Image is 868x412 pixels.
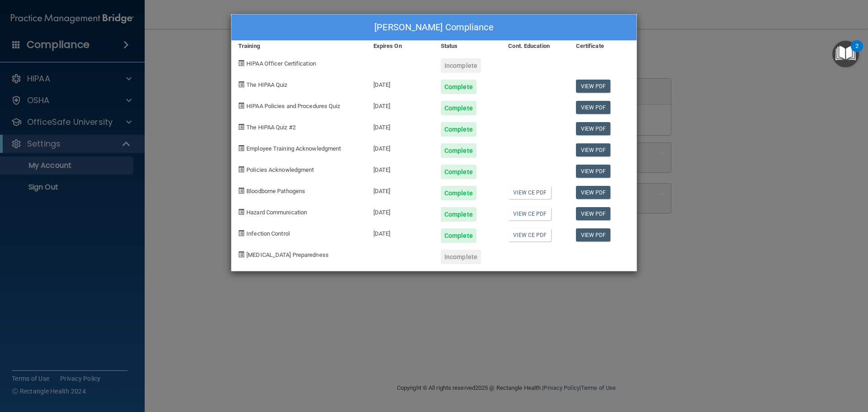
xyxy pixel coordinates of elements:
[367,115,434,137] div: [DATE]
[231,41,367,52] div: Training
[576,143,611,156] a: View PDF
[501,41,569,52] div: Cont. Education
[246,81,287,88] span: The HIPAA Quiz
[246,124,296,131] span: The HIPAA Quiz #2
[576,80,611,93] a: View PDF
[508,228,551,242] a: View CE PDF
[441,101,476,115] div: Complete
[441,58,481,73] div: Incomplete
[246,188,305,194] span: Bloodborne Pathogens
[576,207,611,220] a: View PDF
[246,251,329,258] span: [MEDICAL_DATA] Preparedness
[246,166,314,173] span: Policies Acknowledgment
[441,250,481,264] div: Incomplete
[367,94,434,115] div: [DATE]
[441,80,476,94] div: Complete
[434,41,501,52] div: Status
[576,165,611,178] a: View PDF
[246,145,341,152] span: Employee Training Acknowledgment
[367,179,434,200] div: [DATE]
[367,137,434,158] div: [DATE]
[441,186,476,200] div: Complete
[855,46,859,58] div: 2
[367,200,434,222] div: [DATE]
[832,41,859,67] button: Open Resource Center, 2 new notifications
[367,41,434,52] div: Expires On
[367,73,434,94] div: [DATE]
[367,222,434,243] div: [DATE]
[246,103,340,109] span: HIPAA Policies and Procedures Quiz
[441,228,476,243] div: Complete
[231,14,637,41] div: [PERSON_NAME] Compliance
[576,228,611,242] a: View PDF
[508,186,551,199] a: View CE PDF
[576,101,611,114] a: View PDF
[246,209,307,216] span: Hazard Communication
[569,41,637,52] div: Certificate
[246,230,290,237] span: Infection Control
[441,207,476,222] div: Complete
[246,60,316,67] span: HIPAA Officer Certification
[508,207,551,220] a: View CE PDF
[441,122,476,137] div: Complete
[576,122,611,135] a: View PDF
[441,143,476,158] div: Complete
[576,186,611,199] a: View PDF
[441,165,476,179] div: Complete
[367,158,434,179] div: [DATE]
